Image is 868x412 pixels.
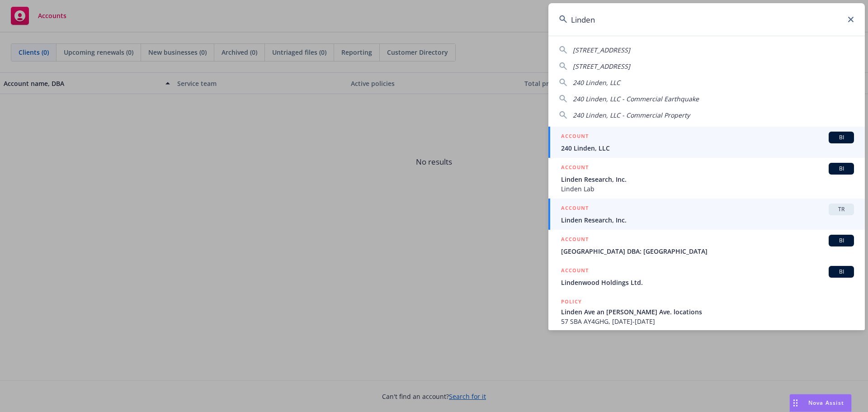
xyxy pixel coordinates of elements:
a: ACCOUNTTRLinden Research, Inc. [548,199,865,230]
span: Linden Lab [561,184,854,194]
div: Drag to move [790,394,801,412]
a: ACCOUNTBI240 Linden, LLC [548,127,865,158]
span: 240 Linden, LLC [573,78,620,87]
h5: ACCOUNT [561,163,589,174]
h5: POLICY [561,297,582,306]
h5: ACCOUNT [561,235,589,246]
span: BI [832,133,850,142]
span: BI [832,165,850,173]
span: Linden Research, Inc. [561,175,854,184]
span: 240 Linden, LLC - Commercial Property [573,111,690,119]
h5: ACCOUNT [561,132,589,142]
span: Linden Ave an [PERSON_NAME] Ave. locations [561,307,854,317]
button: Nova Assist [789,394,852,412]
a: ACCOUNTBILinden Research, Inc.Linden Lab [548,158,865,199]
span: TR [832,205,850,213]
h5: ACCOUNT [561,266,589,277]
span: Lindenwood Holdings Ltd. [561,278,854,287]
a: ACCOUNTBILindenwood Holdings Ltd. [548,261,865,292]
span: 57 SBA AY4GHG, [DATE]-[DATE] [561,317,854,326]
span: Nova Assist [808,399,844,407]
span: BI [832,237,850,245]
input: Search... [548,3,865,36]
a: POLICYLinden Ave an [PERSON_NAME] Ave. locations57 SBA AY4GHG, [DATE]-[DATE] [548,292,865,331]
span: BI [832,268,850,276]
span: [STREET_ADDRESS] [573,46,630,54]
span: [STREET_ADDRESS] [573,62,630,71]
span: Linden Research, Inc. [561,215,854,225]
span: 240 Linden, LLC - Commercial Earthquake [573,95,699,103]
span: [GEOGRAPHIC_DATA] DBA: [GEOGRAPHIC_DATA] [561,246,854,256]
h5: ACCOUNT [561,204,589,214]
a: ACCOUNTBI[GEOGRAPHIC_DATA] DBA: [GEOGRAPHIC_DATA] [548,230,865,261]
span: 240 Linden, LLC [561,143,854,153]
